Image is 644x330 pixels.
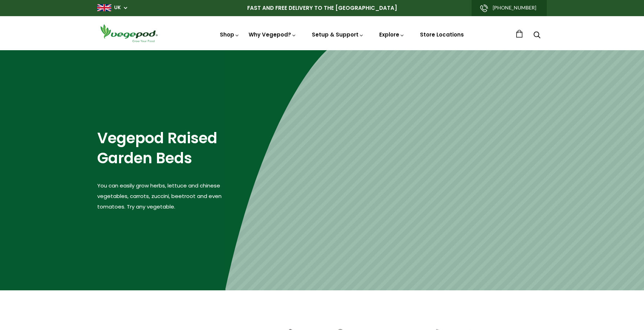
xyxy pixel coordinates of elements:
[533,32,540,39] a: Search
[379,31,405,38] a: Explore
[312,31,364,38] a: Setup & Support
[97,23,160,43] img: Vegepod
[97,128,225,168] h2: Vegepod Raised Garden Beds
[220,31,239,38] a: Shop
[249,31,296,38] a: Why Vegepod?
[97,180,225,212] p: You can easily grow herbs, lettuce and chinese vegetables, carrots, zuccini, beetroot and even to...
[420,31,464,38] a: Store Locations
[97,4,111,11] img: gb_large.png
[114,4,121,11] a: UK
